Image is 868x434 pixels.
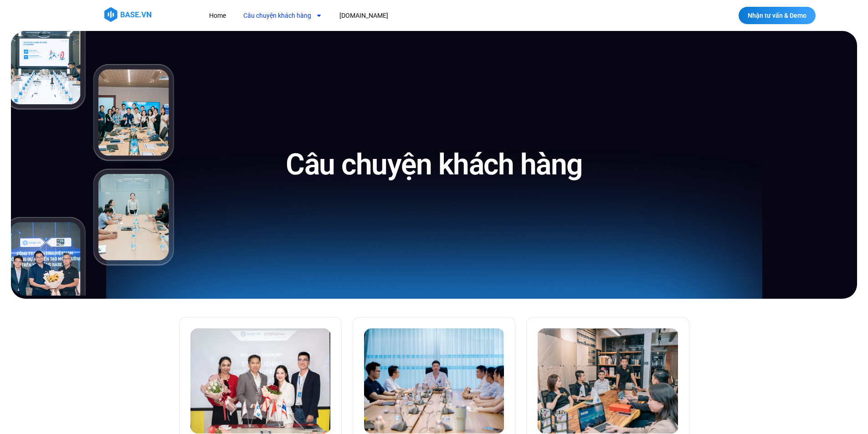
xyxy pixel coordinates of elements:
span: Nhận tư vấn & Demo [748,12,806,19]
h1: Câu chuyện khách hàng [286,146,582,184]
a: [DOMAIN_NAME] [333,7,395,24]
a: Câu chuyện khách hàng [236,7,329,24]
a: Nhận tư vấn & Demo [739,7,816,24]
a: Home [202,7,233,24]
nav: Menu [202,7,555,24]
